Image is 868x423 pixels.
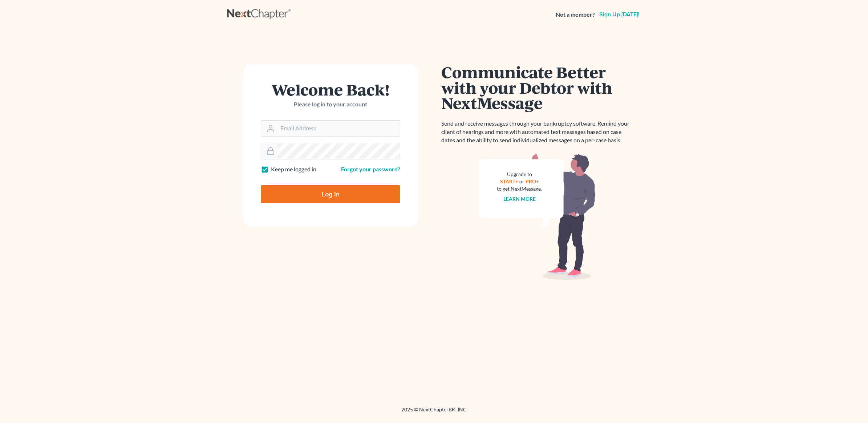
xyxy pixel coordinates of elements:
span: or [519,178,524,184]
a: PRO+ [526,178,539,184]
h1: Communicate Better with your Debtor with NextMessage [441,64,634,111]
div: 2025 © NextChapterBK, INC [227,406,641,419]
input: Email Address [277,121,400,137]
input: Log In [261,185,400,203]
label: Keep me logged in [271,165,316,174]
p: Please log in to your account [261,100,400,109]
a: Forgot your password? [341,166,400,172]
div: Upgrade to [497,171,542,178]
p: Send and receive messages through your bankruptcy software. Remind your client of hearings and mo... [441,119,634,145]
a: Learn more [503,196,536,202]
a: START+ [500,178,518,184]
img: nextmessage_bg-59042aed3d76b12b5cd301f8e5b87938c9018125f34e5fa2b7a6b67550977c72.svg [479,153,596,280]
strong: Not a member? [556,11,595,19]
div: to get NextMessage. [497,185,542,192]
a: Sign up [DATE]! [598,12,641,17]
h1: Welcome Back! [261,82,400,97]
